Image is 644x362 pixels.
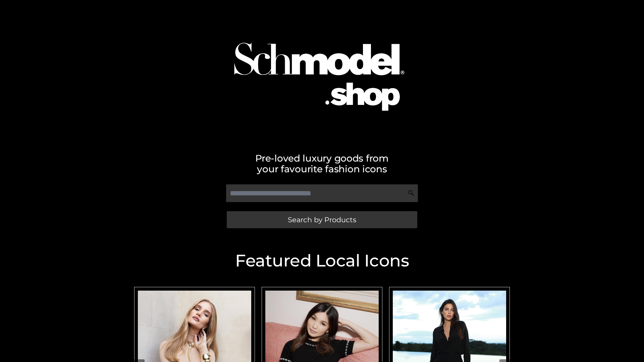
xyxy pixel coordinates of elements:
h2: Featured Local Icons​ [131,252,513,269]
a: Search by Products [227,211,417,228]
h2: Pre-loved luxury goods from your favourite fashion icons [131,153,513,174]
img: Search Icon [408,190,415,196]
span: Search by Products [288,216,356,223]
